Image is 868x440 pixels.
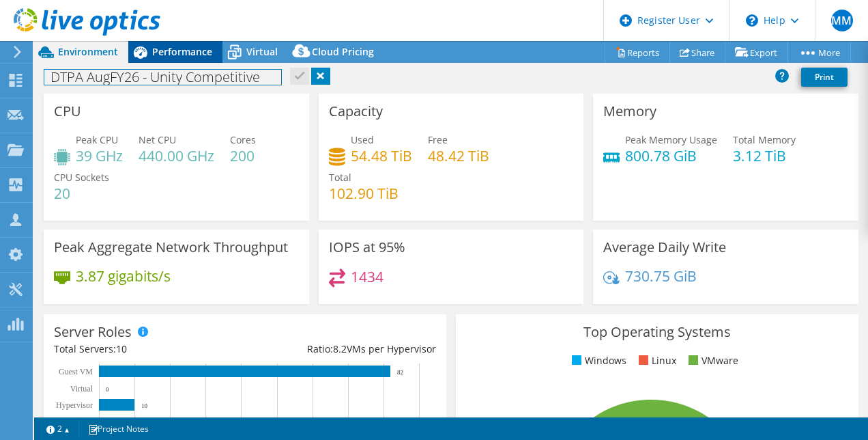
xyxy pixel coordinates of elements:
div: Total Servers: [54,342,245,357]
h3: Memory [603,104,656,119]
h4: 1434 [351,269,384,284]
text: Hypervisor [56,400,93,410]
span: Peak Memory Usage [625,133,717,146]
li: Windows [568,353,626,368]
text: Virtual [70,384,93,394]
span: Total Memory [733,133,796,146]
h1: DTPA AugFY26 - Unity Competitive [44,70,281,85]
span: Used [351,133,374,146]
h4: 200 [230,148,256,163]
h4: 3.87 gigabits/s [76,269,171,284]
li: VMware [685,353,738,368]
span: MM [831,10,853,31]
a: 2 [37,420,79,437]
text: Guest VM [59,367,93,376]
h4: 39 GHz [76,148,123,163]
h4: 20 [54,186,109,201]
span: Cores [230,133,256,146]
h3: Top Operating Systems [466,325,848,340]
h3: Average Daily Write [603,240,726,255]
text: 82 [397,369,403,376]
li: Linux [635,353,676,368]
span: Net CPU [139,133,176,146]
a: Reports [605,42,670,63]
span: 10 [116,342,127,355]
span: Virtual [246,45,278,58]
h4: 3.12 TiB [733,148,796,163]
div: Ratio: VMs per Hypervisor [245,342,436,357]
text: 0 [106,386,109,393]
h3: CPU [54,104,81,119]
a: Share [669,42,725,63]
h3: Server Roles [54,325,132,340]
a: Print [801,68,848,87]
a: More [787,42,851,63]
span: 8.2 [333,342,347,355]
h4: 730.75 GiB [625,269,697,284]
span: Total [329,171,351,184]
h4: 48.42 TiB [428,148,489,163]
h4: 102.90 TiB [329,186,399,201]
h3: IOPS at 95% [329,240,405,255]
h4: 800.78 GiB [625,148,717,163]
h4: 440.00 GHz [139,148,214,163]
svg: \n [746,14,758,27]
h4: 54.48 TiB [351,148,412,163]
span: CPU Sockets [54,171,109,184]
span: Environment [58,45,118,58]
h3: Capacity [329,104,383,119]
h3: Peak Aggregate Network Throughput [54,240,288,255]
span: Cloud Pricing [312,45,374,58]
span: Peak CPU [76,133,118,146]
span: Free [428,133,448,146]
text: 10 [141,402,148,409]
a: Export [725,42,788,63]
a: Project Notes [78,420,158,437]
span: Performance [152,45,212,58]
